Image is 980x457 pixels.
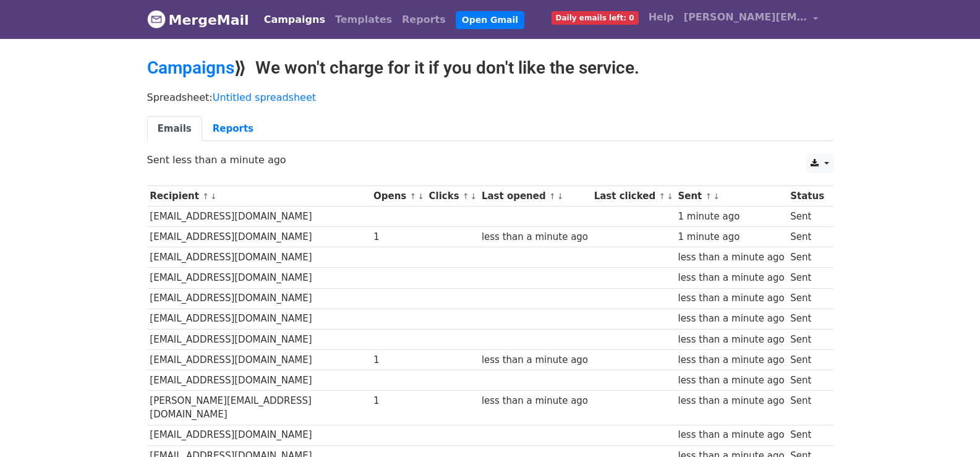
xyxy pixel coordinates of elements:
[549,192,556,201] a: ↑
[147,153,833,166] p: Sent less than a minute ago
[373,230,423,244] div: 1
[213,92,316,103] a: Untitled spreadsheet
[373,394,423,408] div: 1
[147,207,371,227] td: [EMAIL_ADDRESS][DOMAIN_NAME]
[787,329,827,349] td: Sent
[678,230,784,244] div: 1 minute ago
[787,268,827,288] td: Sent
[675,186,788,207] th: Sent
[147,247,371,268] td: [EMAIL_ADDRESS][DOMAIN_NAME]
[787,288,827,309] td: Sent
[713,192,720,201] a: ↓
[370,186,426,207] th: Opens
[482,353,588,367] div: less than a minute ago
[210,192,217,201] a: ↓
[479,186,591,207] th: Last opened
[787,186,827,207] th: Status
[147,391,371,425] td: [PERSON_NAME][EMAIL_ADDRESS][DOMAIN_NAME]
[462,192,469,201] a: ↑
[658,192,665,201] a: ↑
[147,227,371,247] td: [EMAIL_ADDRESS][DOMAIN_NAME]
[147,370,371,390] td: [EMAIL_ADDRESS][DOMAIN_NAME]
[147,7,249,33] a: MergeMail
[373,353,423,367] div: 1
[678,291,784,305] div: less than a minute ago
[482,394,588,408] div: less than a minute ago
[787,425,827,445] td: Sent
[787,349,827,370] td: Sent
[147,268,371,288] td: [EMAIL_ADDRESS][DOMAIN_NAME]
[409,192,416,201] a: ↑
[259,7,330,32] a: Campaigns
[787,247,827,268] td: Sent
[679,5,824,34] a: [PERSON_NAME][EMAIL_ADDRESS][DOMAIN_NAME]
[678,250,784,265] div: less than a minute ago
[147,349,371,370] td: [EMAIL_ADDRESS][DOMAIN_NAME]
[147,58,234,78] a: Campaigns
[147,91,833,104] p: Spreadsheet:
[471,192,477,201] a: ↓
[426,186,479,207] th: Clicks
[678,353,784,367] div: less than a minute ago
[591,186,675,207] th: Last clicked
[147,10,166,28] img: MergeMail logo
[678,271,784,285] div: less than a minute ago
[787,391,827,425] td: Sent
[787,370,827,390] td: Sent
[147,116,202,142] a: Emails
[547,5,644,30] a: Daily emails left: 0
[678,210,784,224] div: 1 minute ago
[147,309,371,329] td: [EMAIL_ADDRESS][DOMAIN_NAME]
[552,11,639,25] span: Daily emails left: 0
[787,227,827,247] td: Sent
[678,333,784,347] div: less than a minute ago
[147,425,371,445] td: [EMAIL_ADDRESS][DOMAIN_NAME]
[202,116,264,142] a: Reports
[684,10,807,25] span: [PERSON_NAME][EMAIL_ADDRESS][DOMAIN_NAME]
[705,192,712,201] a: ↑
[456,11,524,29] a: Open Gmail
[678,312,784,326] div: less than a minute ago
[147,288,371,309] td: [EMAIL_ADDRESS][DOMAIN_NAME]
[678,428,784,442] div: less than a minute ago
[678,374,784,388] div: less than a minute ago
[678,394,784,408] div: less than a minute ago
[330,7,397,32] a: Templates
[787,309,827,329] td: Sent
[667,192,673,201] a: ↓
[417,192,424,201] a: ↓
[147,186,371,207] th: Recipient
[202,192,209,201] a: ↑
[147,58,833,79] h2: ⟫ We won't charge for it if you don't like the service.
[557,192,564,201] a: ↓
[482,230,588,244] div: less than a minute ago
[147,329,371,349] td: [EMAIL_ADDRESS][DOMAIN_NAME]
[397,7,451,32] a: Reports
[644,5,679,30] a: Help
[787,207,827,227] td: Sent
